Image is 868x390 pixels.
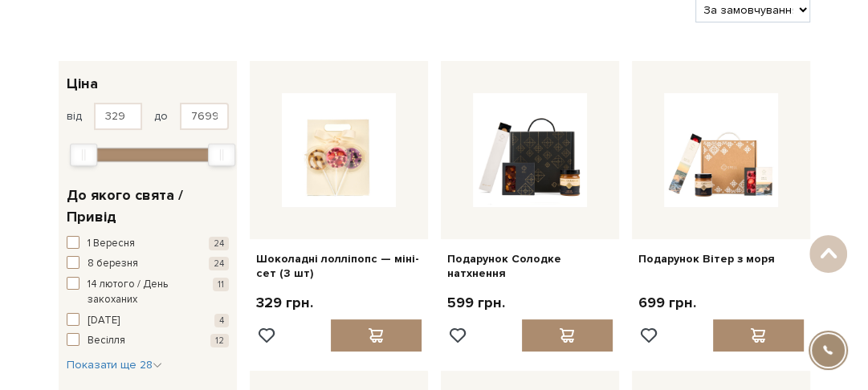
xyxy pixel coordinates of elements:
[67,73,98,95] span: Ціна
[447,252,613,281] a: Подарунок Солодке натхнення
[180,103,229,130] input: Ціна
[67,185,225,228] span: До якого свята / Привід
[154,109,168,124] span: до
[67,109,82,124] span: від
[210,334,229,347] span: 12
[67,358,162,372] span: Показати ще 28
[88,313,120,329] span: [DATE]
[213,278,229,291] span: 11
[67,333,229,349] button: Весілля 12
[209,257,229,270] span: 24
[88,236,135,252] span: 1 Вересня
[67,256,229,272] button: 8 березня 24
[88,277,185,308] span: 14 лютого / День закоханих
[256,252,422,281] a: Шоколадні лолліпопс — міні-сет (3 шт)
[88,333,125,349] span: Весілля
[447,294,505,312] p: 599 грн.
[67,277,229,308] button: 14 лютого / День закоханих 11
[209,237,229,250] span: 24
[256,294,313,312] p: 329 грн.
[70,144,97,166] div: Min
[214,314,229,327] span: 4
[67,236,229,252] button: 1 Вересня 24
[638,252,804,266] a: Подарунок Вітер з моря
[67,357,162,373] button: Показати ще 28
[94,103,143,130] input: Ціна
[67,313,229,329] button: [DATE] 4
[88,256,138,272] span: 8 березня
[638,294,696,312] p: 699 грн.
[208,144,235,166] div: Max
